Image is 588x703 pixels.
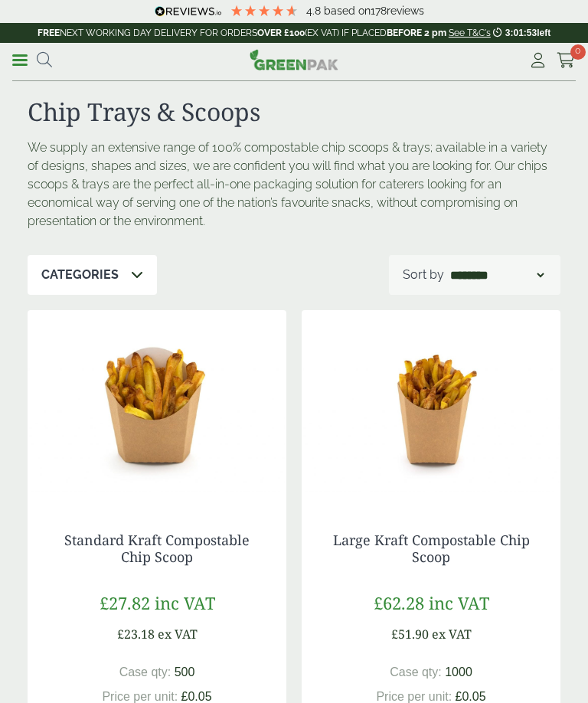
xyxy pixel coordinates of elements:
[230,4,299,18] div: 4.78 Stars
[306,5,324,17] span: 4.8
[376,690,452,703] span: Price per unit:
[445,665,472,678] span: 1000
[250,49,338,70] img: GreenPak Supplies
[429,591,489,614] span: inc VAT
[41,266,119,284] p: Categories
[505,28,537,38] span: 3:01:53
[570,44,586,60] span: 0
[257,28,305,38] strong: OVER £100
[38,28,60,38] strong: FREE
[155,591,215,614] span: inc VAT
[374,591,424,614] span: £62.28
[447,266,547,284] select: Shop order
[302,310,560,502] img: chip scoop
[528,53,547,68] i: My Account
[102,690,178,703] span: Price per unit:
[391,626,429,643] span: £51.90
[119,665,171,678] span: Case qty:
[117,626,155,643] span: £23.18
[64,531,250,566] a: Standard Kraft Compostable Chip Scoop
[28,139,560,231] p: We supply an extensive range of 100% compostable chip scoops & trays; available in a variety of d...
[449,28,491,38] a: See T&C's
[333,531,530,566] a: Large Kraft Compostable Chip Scoop
[324,5,371,17] span: Based on
[557,49,576,72] a: 0
[537,28,550,38] span: left
[158,626,198,643] span: ex VAT
[390,665,442,678] span: Case qty:
[100,591,150,614] span: £27.82
[387,28,446,38] strong: BEFORE 2 pm
[403,266,444,284] p: Sort by
[432,626,472,643] span: ex VAT
[181,690,212,703] span: £0.05
[557,53,576,68] i: Cart
[155,6,221,17] img: REVIEWS.io
[456,690,486,703] span: £0.05
[28,310,286,502] img: chip scoop
[175,665,195,678] span: 500
[371,5,387,17] span: 178
[387,5,424,17] span: reviews
[28,97,560,126] h1: Chip Trays & Scoops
